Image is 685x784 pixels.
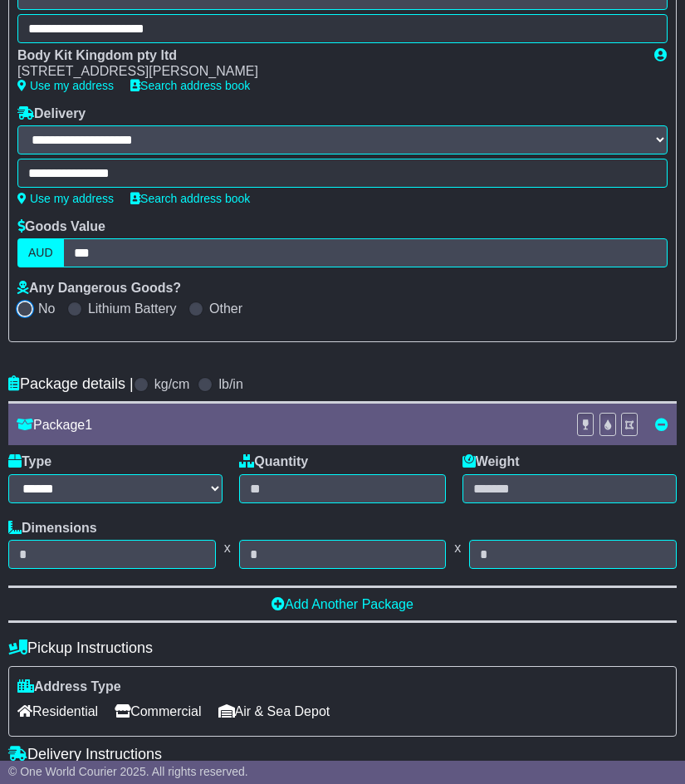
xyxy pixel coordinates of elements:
span: x [446,540,469,556]
label: No [38,301,55,316]
span: 1 [85,418,92,432]
label: Any Dangerous Goods? [17,280,181,296]
a: Use my address [17,192,114,205]
a: Add Another Package [272,597,413,611]
span: Commercial [115,698,201,724]
label: Type [8,453,51,469]
label: Goods Value [17,218,105,234]
div: Package [8,417,568,433]
h4: Delivery Instructions [8,746,677,763]
label: kg/cm [154,376,190,392]
a: Search address book [130,192,250,205]
label: Address Type [17,679,121,694]
label: Quantity [239,453,308,469]
span: Air & Sea Depot [218,698,330,724]
label: Delivery [17,105,86,121]
label: AUD [17,238,64,267]
a: Use my address [17,79,114,92]
h4: Package details | [8,375,134,393]
h4: Pickup Instructions [8,639,677,657]
label: Dimensions [8,520,97,536]
a: Search address book [130,79,250,92]
label: Lithium Battery [88,301,177,316]
span: © One World Courier 2025. All rights reserved. [8,765,248,778]
label: Other [209,301,242,316]
span: Residential [17,698,98,724]
label: Weight [462,453,520,469]
span: x [216,540,239,556]
label: lb/in [218,376,242,392]
div: [STREET_ADDRESS][PERSON_NAME] [17,63,638,79]
a: Remove this item [655,418,668,432]
div: Body Kit Kingdom pty ltd [17,47,638,63]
